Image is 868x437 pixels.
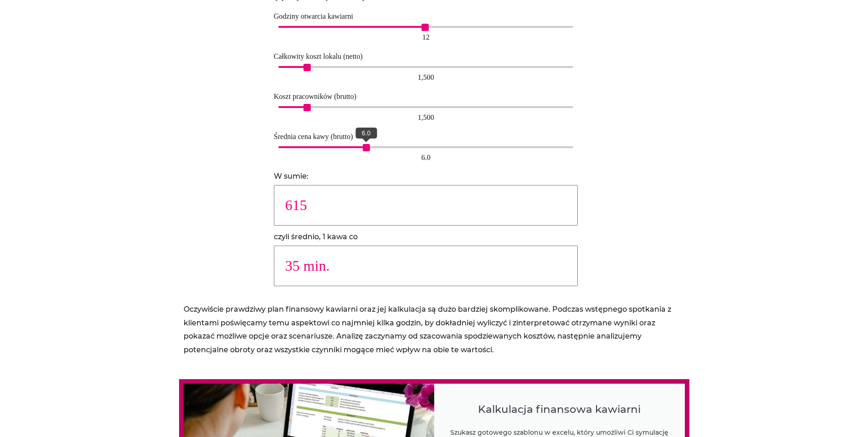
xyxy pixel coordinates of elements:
div: 6.0 [355,128,377,139]
label: Całkowity koszt lokalu (netto) [274,52,363,60]
div: 6.0 [278,150,574,165]
div: 1,500 [278,110,574,125]
div: 1,500 [278,70,574,85]
input: czyli średnio, 1 kawa co [274,246,578,286]
div: 12 [278,30,574,45]
label: W sumie: [274,172,308,180]
label: Godziny otwarcia kawiarni [274,12,353,20]
p: Oczywiście prawdziwy plan finansowy kawiarni oraz jej kalkulacja są dużo bardziej skomplikowane. ... [184,303,685,357]
span: Kalkulacja finansowa kawiarni [450,400,669,419]
label: Średnia cena kawy (brutto) [274,133,353,140]
input: W sumie: [274,185,578,225]
label: Koszt pracowników (brutto) [274,93,356,100]
label: czyli średnio, 1 kawa co [274,232,358,241]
